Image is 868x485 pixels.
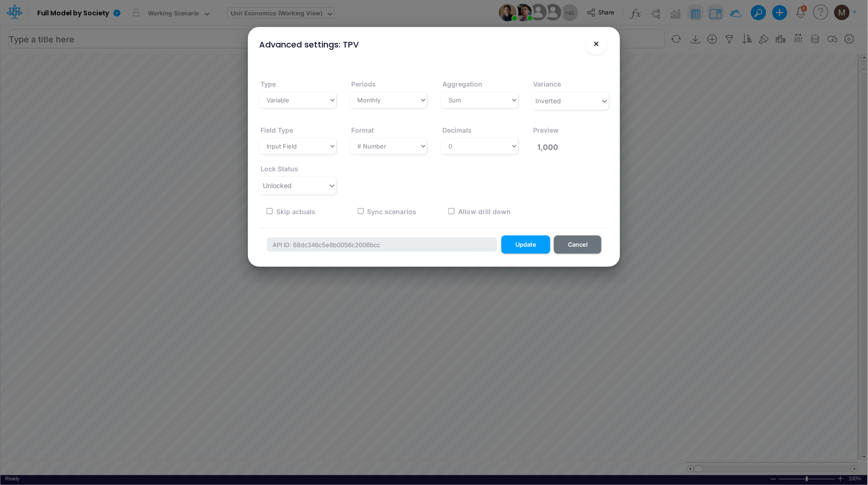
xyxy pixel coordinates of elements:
label: Allow drill down [457,207,511,216]
label: Preview [532,122,559,138]
span: × [594,38,600,49]
div: Unlocked [263,181,292,190]
label: Format [350,122,374,138]
label: Lock Status [259,161,298,177]
button: Update [501,236,550,254]
label: Aggregation [441,76,482,92]
label: Field Type [259,122,293,138]
span: Unlocked [263,182,292,189]
label: Variance [532,76,561,92]
label: Type [259,76,276,92]
label: Periods [350,76,376,92]
label: Skip actuals [275,207,315,216]
label: Sync scenarios [366,207,417,216]
button: Close [585,33,608,55]
span: Inverted [536,97,561,105]
label: Decimals [441,122,472,138]
div: Advanced settings: TPV [259,38,359,51]
button: Cancel [554,236,601,254]
div: Inverted [536,96,561,106]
